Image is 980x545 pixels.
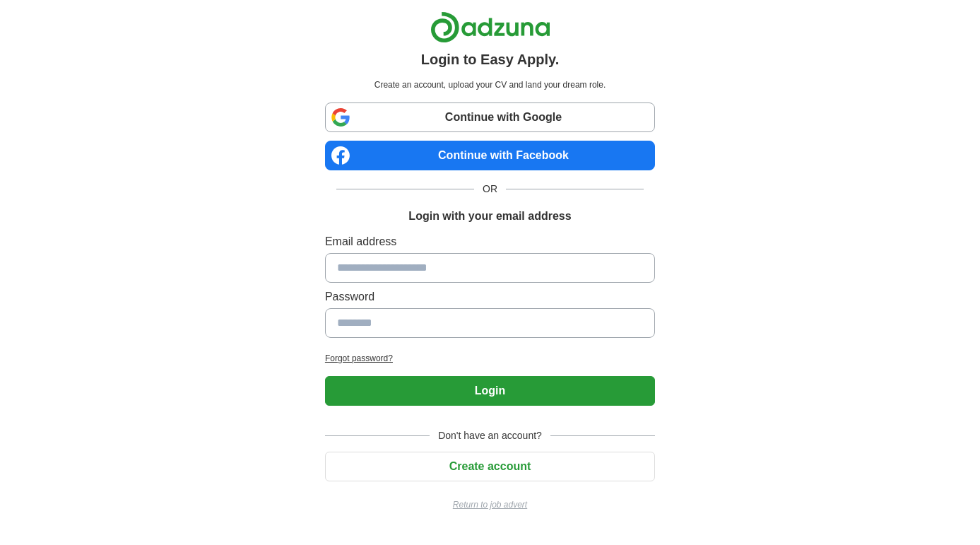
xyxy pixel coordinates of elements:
[408,208,571,225] h1: Login with your email address
[325,498,655,511] a: Return to job advert
[325,288,655,305] label: Password
[325,233,655,250] label: Email address
[325,102,655,132] a: Continue with Google
[325,141,655,170] a: Continue with Facebook
[421,49,560,70] h1: Login to Easy Apply.
[430,11,550,43] img: Adzuna logo
[325,452,655,481] button: Create account
[474,182,506,197] span: OR
[325,460,655,472] a: Create account
[325,352,655,365] a: Forgot password?
[430,428,550,443] span: Don't have an account?
[328,78,652,91] p: Create an account, upload your CV and land your dream role.
[325,376,655,406] button: Login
